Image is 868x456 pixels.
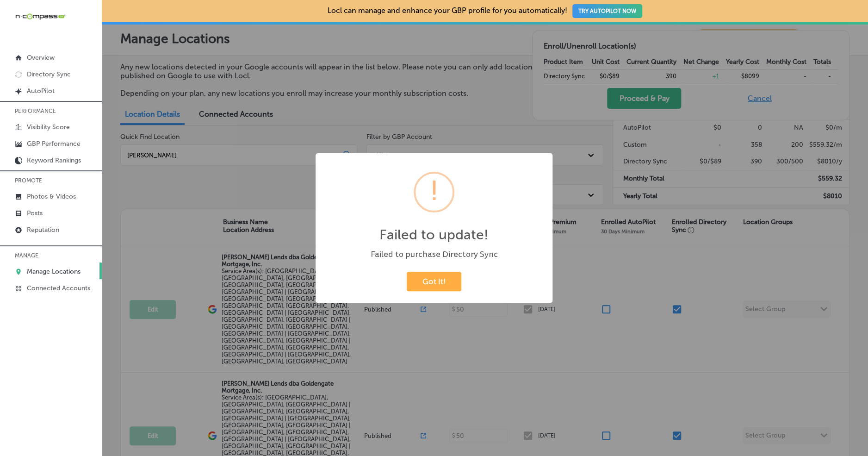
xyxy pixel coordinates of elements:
p: Overview [27,54,55,62]
img: 660ab0bf-5cc7-4cb8-ba1c-48b5ae0f18e60NCTV_CLogo_TV_Black_-500x88.png [15,12,66,21]
button: TRY AUTOPILOT NOW [572,4,642,18]
button: Got It! [407,272,461,291]
div: Failed to purchase Directory Sync [325,249,543,260]
p: Directory Sync [27,70,71,78]
h2: Failed to update! [379,226,489,243]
